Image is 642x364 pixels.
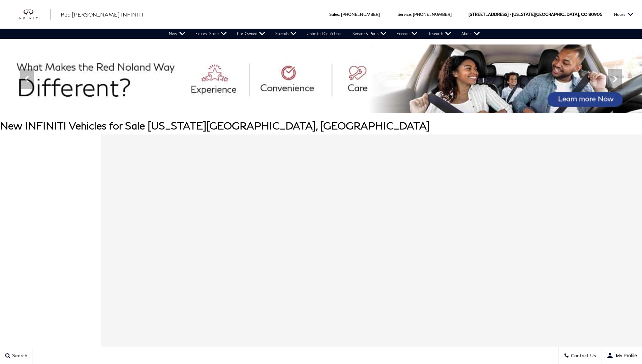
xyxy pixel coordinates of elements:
[347,29,392,39] a: Service & Parts
[341,12,380,17] a: [PHONE_NUMBER]
[10,353,27,359] span: Search
[61,10,143,19] a: Red [PERSON_NAME] INFINITI
[190,29,232,39] a: Express Store
[613,353,637,358] span: My Profile
[302,29,347,39] a: Unlimited Confidence
[61,11,143,18] span: Red [PERSON_NAME] INFINITI
[456,29,485,39] a: About
[17,9,51,20] a: infiniti
[232,29,270,39] a: Pre-Owned
[339,12,340,17] span: :
[411,12,412,17] span: :
[329,12,339,17] span: Sales
[164,29,485,39] nav: Main Navigation
[602,347,642,364] button: user-profile-menu
[413,12,452,17] a: [PHONE_NUMBER]
[468,12,602,17] a: [STREET_ADDRESS] • [US_STATE][GEOGRAPHIC_DATA], CO 80905
[17,9,51,20] img: INFINITI
[569,353,596,359] span: Contact Us
[398,12,411,17] span: Service
[270,29,302,39] a: Specials
[392,29,423,39] a: Finance
[423,29,456,39] a: Research
[164,29,190,39] a: New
